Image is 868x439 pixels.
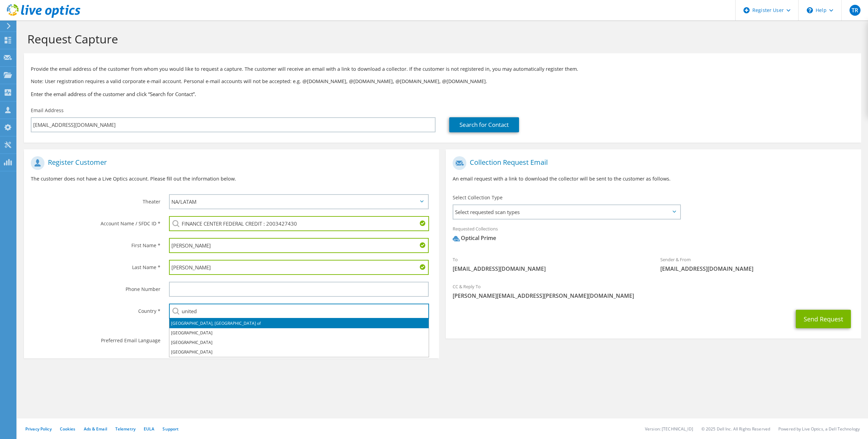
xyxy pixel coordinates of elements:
label: Phone Number [31,282,160,293]
label: Country * [31,304,160,315]
span: TR [850,5,860,16]
p: Provide the email address of the customer from whom you would like to request a capture. The cust... [31,65,854,73]
li: [GEOGRAPHIC_DATA], [GEOGRAPHIC_DATA] of [169,319,429,328]
div: To [446,252,653,276]
p: Note: User registration requires a valid corporate e-mail account. Personal e-mail accounts will ... [31,78,854,85]
div: CC & Reply To [446,279,861,303]
h1: Register Customer [31,156,429,170]
p: An email request with a link to download the collector will be sent to the customer as follows. [453,175,854,183]
label: Theater [31,194,160,205]
li: Powered by Live Optics, a Dell Technology [778,426,860,432]
span: Select requested scan types [453,205,679,219]
a: Telemetry [115,426,135,432]
a: EULA [144,426,154,432]
label: First Name * [31,238,160,249]
h3: Enter the email address of the customer and click “Search for Contact”. [31,90,854,98]
a: Search for Contact [449,117,519,132]
span: [EMAIL_ADDRESS][DOMAIN_NAME] [453,265,647,272]
span: [PERSON_NAME][EMAIL_ADDRESS][PERSON_NAME][DOMAIN_NAME] [453,292,854,300]
a: Privacy Policy [25,426,52,432]
li: Version: [TECHNICAL_ID] [645,426,693,432]
label: Last Name * [31,260,160,271]
a: Support [163,426,179,432]
div: Sender & From [653,252,861,276]
label: Email Address [31,107,64,114]
div: Requested Collections [446,222,861,249]
h1: Request Capture [27,32,854,46]
label: Select Collection Type [453,194,503,201]
a: Ads & Email [84,426,107,432]
label: Account Name / SFDC ID * [31,216,160,227]
svg: \n [807,7,813,13]
li: [GEOGRAPHIC_DATA] [169,328,429,338]
div: Optical Prime [453,234,496,242]
h1: Collection Request Email [453,156,851,170]
li: [GEOGRAPHIC_DATA] [169,338,429,347]
span: [EMAIL_ADDRESS][DOMAIN_NAME] [660,265,854,272]
label: Preferred Email Language [31,333,160,344]
button: Send Request [796,310,851,328]
li: [GEOGRAPHIC_DATA] [169,347,429,357]
p: The customer does not have a Live Optics account. Please fill out the information below. [31,175,432,183]
a: Cookies [60,426,76,432]
li: © 2025 Dell Inc. All Rights Reserved [701,426,770,432]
